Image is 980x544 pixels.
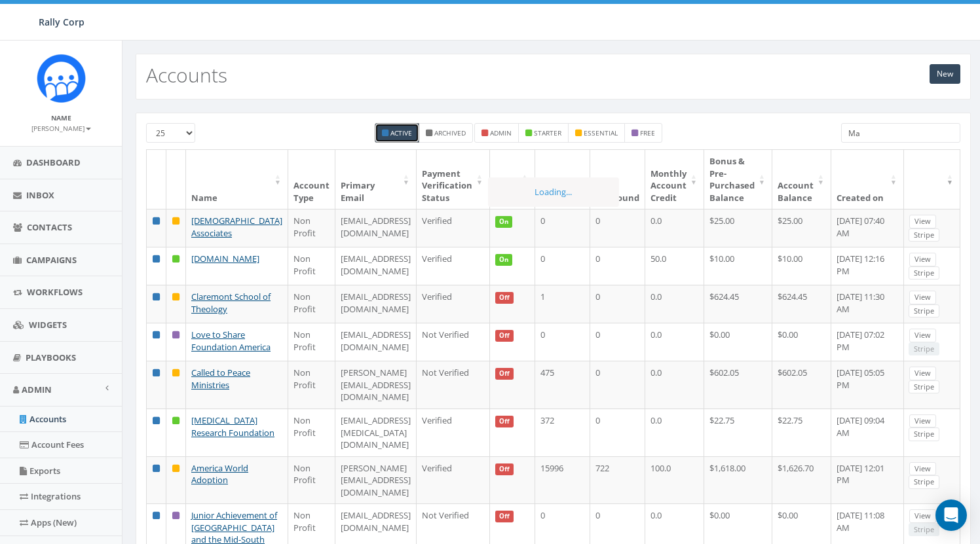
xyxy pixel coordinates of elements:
[186,150,288,209] th: Name: activate to sort column ascending
[191,291,271,315] a: Claremont School of Theology
[909,427,939,441] a: Stripe
[841,123,960,143] input: Type to search
[288,361,335,408] td: Non Profit
[772,285,831,323] td: $624.45
[704,408,772,456] td: $22.75
[26,352,76,363] span: Playbooks
[495,511,514,522] span: Off
[335,456,417,504] td: [PERSON_NAME][EMAIL_ADDRESS][DOMAIN_NAME]
[909,462,936,476] a: View
[417,323,490,361] td: Not Verified
[27,221,72,233] span: Contacts
[495,216,512,228] span: On
[704,209,772,247] td: $25.00
[590,456,645,504] td: 722
[535,361,590,408] td: 475
[191,462,248,486] a: America World Adoption
[288,285,335,323] td: Non Profit
[772,456,831,504] td: $1,626.70
[417,285,490,323] td: Verified
[495,330,514,342] span: Off
[37,54,86,103] img: Icon_1.png
[909,304,939,318] a: Stripe
[27,286,83,298] span: Workflows
[490,150,535,209] th: Send Limit: activate to sort column ascending
[26,254,77,266] span: Campaigns
[645,323,704,361] td: 0.0
[704,285,772,323] td: $624.45
[288,408,335,456] td: Non Profit
[930,64,960,84] a: New
[488,177,619,207] div: Loading...
[288,150,335,209] th: Account Type
[417,247,490,285] td: Verified
[535,209,590,247] td: 0
[645,285,704,323] td: 0.0
[335,150,417,209] th: Primary Email : activate to sort column ascending
[645,247,704,285] td: 50.0
[22,384,52,395] span: Admin
[831,361,904,408] td: [DATE] 05:05 PM
[495,292,514,304] span: Off
[417,209,490,247] td: Verified
[831,456,904,504] td: [DATE] 12:01 PM
[146,64,227,86] h2: Accounts
[590,150,645,209] th: RVM Outbound
[39,16,85,28] span: Rally Corp
[909,380,939,394] a: Stripe
[590,247,645,285] td: 0
[535,323,590,361] td: 0
[535,247,590,285] td: 0
[645,209,704,247] td: 0.0
[26,189,54,201] span: Inbox
[535,408,590,456] td: 372
[935,499,967,531] div: Open Intercom Messenger
[417,361,490,408] td: Not Verified
[417,456,490,504] td: Verified
[590,323,645,361] td: 0
[831,247,904,285] td: [DATE] 12:16 PM
[831,323,904,361] td: [DATE] 07:02 PM
[191,367,250,391] a: Called to Peace Ministries
[335,247,417,285] td: [EMAIL_ADDRESS][DOMAIN_NAME]
[390,128,412,137] small: Active
[590,285,645,323] td: 0
[335,209,417,247] td: [EMAIL_ADDRESS][DOMAIN_NAME]
[191,414,274,439] a: [MEDICAL_DATA] Research Foundation
[335,408,417,456] td: [EMAIL_ADDRESS][MEDICAL_DATA][DOMAIN_NAME]
[645,150,704,209] th: Monthly Account Credit: activate to sort column ascending
[831,285,904,323] td: [DATE] 11:30 AM
[909,215,936,228] a: View
[335,361,417,408] td: [PERSON_NAME][EMAIL_ADDRESS][DOMAIN_NAME]
[26,156,81,168] span: Dashboard
[704,150,772,209] th: Bonus &amp; Pre-Purchased Balance: activate to sort column ascending
[590,408,645,456] td: 0
[831,150,904,209] th: Created on: activate to sort column ascending
[335,285,417,323] td: [EMAIL_ADDRESS][DOMAIN_NAME]
[909,414,936,428] a: View
[645,361,704,408] td: 0.0
[704,456,772,504] td: $1,618.00
[909,509,936,523] a: View
[772,150,831,209] th: Account Balance: activate to sort column ascending
[772,408,831,456] td: $22.75
[831,408,904,456] td: [DATE] 09:04 AM
[417,150,490,209] th: Payment Verification Status : activate to sort column ascending
[909,266,939,280] a: Stripe
[909,475,939,489] a: Stripe
[909,291,936,304] a: View
[772,323,831,361] td: $0.00
[495,416,514,427] span: Off
[495,254,512,266] span: On
[191,215,282,239] a: [DEMOGRAPHIC_DATA] Associates
[772,209,831,247] td: $25.00
[191,253,259,264] a: [DOMAIN_NAME]
[495,463,514,475] span: Off
[772,247,831,285] td: $10.00
[909,253,936,266] a: View
[704,361,772,408] td: $602.05
[640,128,655,137] small: free
[584,128,618,137] small: essential
[31,124,91,133] small: [PERSON_NAME]
[645,456,704,504] td: 100.0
